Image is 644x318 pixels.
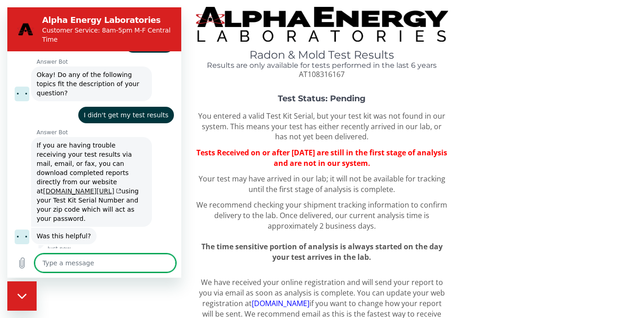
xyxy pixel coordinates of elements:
h1: Radon & Mold Test Results [196,49,448,61]
p: You entered a valid Test Kit Serial, but your test kit was not found in our system. This means yo... [196,111,448,143]
a: [DOMAIN_NAME] [252,298,309,308]
h2: Alpha Energy Laboratories [35,7,165,18]
span: I didn't get my test results [76,103,161,112]
button: Upload file [5,247,24,265]
span: Once delivered, our current analysis time is approximately 2 business days. [268,210,429,231]
strong: Test Status: Pending [278,93,366,104]
p: Your test may have arrived in our lab; it will not be available for tracking until the first stag... [196,174,448,195]
a: [DOMAIN_NAME][URL](opens in a new tab) [36,180,114,187]
svg: (opens in a new tab) [107,181,114,186]
p: Answer Bot [29,121,174,129]
span: Was this helpful? [29,224,84,233]
span: AT108316167 [299,69,345,79]
span: Okay! Do any of the following topics fit the description of your question? [29,63,139,90]
iframe: Button to launch messaging window, conversation in progress [7,281,37,311]
h4: Results are only available for tests performed in the last 6 years [196,61,448,70]
span: Tests Received on or after [DATE] are still in the first stage of analysis and are not in our sys... [196,148,447,168]
p: Customer Service: 8am-5pm M-F Central Time [35,18,165,37]
img: TightCrop.jpg [196,7,448,42]
iframe: Messaging window [7,7,181,278]
span: We recommend checking your shipment tracking information to confirm delivery to the lab. [196,200,447,220]
span: If you are having trouble receiving your test results via mail, email, or fax, you can download c... [29,133,139,216]
p: Just now [40,238,64,245]
p: Answer Bot [29,51,174,58]
span: The time sensitive portion of analysis is always started on the day your test arrives in the lab. [201,241,443,262]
